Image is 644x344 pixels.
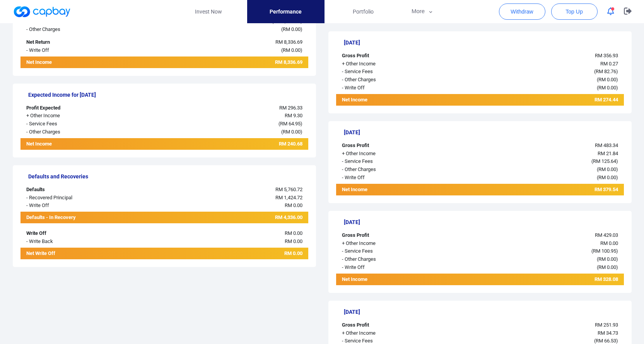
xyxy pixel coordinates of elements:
div: + Other Income [336,150,456,158]
span: RM 429.03 [595,232,618,238]
span: RM 251.93 [595,322,618,328]
span: RM 0.00 [285,202,302,208]
div: - Service Fees [336,68,456,76]
span: Performance [270,7,302,16]
div: ( ) [140,128,308,136]
div: Net Income [20,58,140,68]
div: ( ) [456,174,624,182]
span: RM 8,336.69 [275,59,302,65]
span: RM 64.95 [280,121,301,127]
h5: [DATE] [344,219,624,226]
div: - Service Fees [20,120,140,128]
span: RM 4,336.00 [275,214,302,220]
span: RM 0.00 [285,238,302,244]
span: RM 0.00 [283,26,301,32]
span: RM 0.00 [283,129,301,135]
div: ( ) [456,84,624,92]
div: - Recovered Principal [20,194,140,202]
span: RM 0.00 [598,166,616,172]
span: RM 274.44 [594,97,618,103]
div: + Other Income [336,60,456,68]
span: RM 0.00 [283,47,301,53]
div: ( ) [456,166,624,174]
h5: Expected Income for [DATE] [28,91,308,98]
span: RM 356.93 [595,53,618,58]
span: RM 0.00 [598,85,616,91]
span: RM 1,424.72 [275,195,302,200]
div: ( ) [140,26,308,34]
div: Net Return [20,38,140,46]
span: RM 483.34 [595,142,618,148]
span: RM 34.73 [598,330,618,336]
div: + Other Income [20,112,140,120]
div: Gross Profit [336,142,456,150]
div: Gross Profit [336,52,456,60]
div: - Write Off [20,202,140,210]
div: Net Income [336,96,456,106]
div: ( ) [456,68,624,76]
div: Gross Profit [336,321,456,329]
div: ( ) [456,255,624,264]
div: - Other Charges [20,128,140,136]
div: Net Income [336,276,456,285]
span: RM 5,760.72 [275,187,302,192]
button: Withdraw [499,3,545,20]
span: RM 0.00 [598,175,616,180]
span: RM 0.00 [285,230,302,236]
div: - Write Back [20,238,140,246]
div: - Other Charges [336,166,456,174]
button: Top Up [551,3,598,20]
span: RM 0.00 [284,250,302,256]
span: RM 0.00 [598,77,616,82]
div: Write Off [20,229,140,238]
span: RM 328.08 [594,276,618,282]
span: RM 66.53 [596,338,616,344]
h5: [DATE] [344,308,624,315]
div: Profit Expected [20,104,140,112]
div: ( ) [456,157,624,166]
span: RM 21.84 [598,151,618,156]
div: Net Income [20,140,140,150]
span: RM 0.27 [600,61,618,67]
div: Defaults [20,186,140,194]
div: ( ) [140,46,308,55]
div: Net Income [336,186,456,195]
span: Portfolio [353,7,374,16]
span: Top Up [565,8,583,15]
div: Gross Profit [336,231,456,240]
span: RM 9.30 [285,113,302,118]
div: Defaults - In Recovery [20,212,140,223]
div: - Write Off [336,174,456,182]
div: Net Write Off [20,248,140,259]
span: RM 125.64 [593,158,616,164]
div: ( ) [140,120,308,128]
span: RM 82.76 [596,68,616,74]
span: RM 240.68 [279,141,302,147]
div: ( ) [456,247,624,255]
div: + Other Income [336,240,456,248]
span: RM 0.00 [600,240,618,246]
span: RM 0.00 [598,256,616,262]
div: ( ) [456,264,624,272]
div: - Write Off [336,84,456,92]
h5: [DATE] [344,129,624,136]
div: - Other Charges [336,255,456,264]
h5: Defaults and Recoveries [28,173,308,180]
span: RM 379.54 [594,187,618,192]
div: - Other Charges [20,26,140,34]
span: RM 0.00 [598,264,616,270]
div: + Other Income [336,329,456,337]
div: - Write Off [20,46,140,55]
div: - Other Charges [336,76,456,84]
span: RM 296.33 [279,105,302,111]
span: RM 8,336.69 [275,39,302,45]
div: ( ) [456,76,624,84]
h5: [DATE] [344,39,624,46]
span: RM 100.95 [593,248,616,254]
div: - Write Off [336,264,456,272]
div: - Service Fees [336,157,456,166]
div: - Service Fees [336,247,456,255]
